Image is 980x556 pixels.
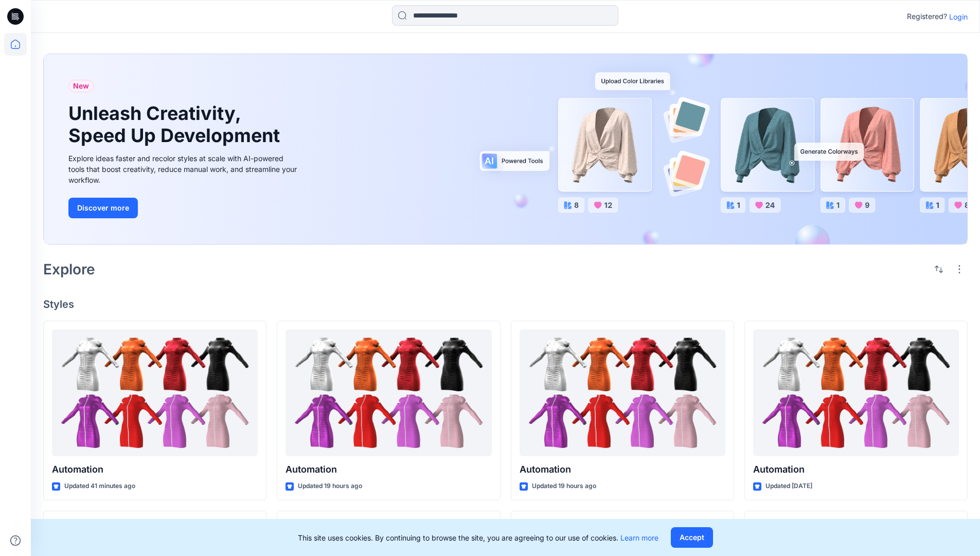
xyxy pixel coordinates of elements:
[52,329,258,457] a: Automation
[520,329,725,457] a: Automation
[520,462,725,477] p: Automation
[907,10,947,23] p: Registered?
[753,462,959,477] p: Automation
[43,298,968,310] h4: Styles
[68,198,300,218] a: Discover more
[286,329,491,457] a: Automation
[620,533,658,542] a: Learn more
[43,261,95,277] h2: Explore
[64,481,135,492] p: Updated 41 minutes ago
[753,329,959,457] a: Automation
[532,481,596,492] p: Updated 19 hours ago
[73,80,89,92] span: New
[68,153,300,185] div: Explore ideas faster and recolor styles at scale with AI-powered tools that boost creativity, red...
[52,462,258,477] p: Automation
[298,481,362,492] p: Updated 19 hours ago
[68,102,284,147] h1: Unleash Creativity, Speed Up Development
[765,481,812,492] p: Updated [DATE]
[286,462,491,477] p: Automation
[671,527,713,548] button: Accept
[298,532,658,543] p: This site uses cookies. By continuing to browse the site, you are agreeing to our use of cookies.
[68,198,138,218] button: Discover more
[949,11,968,22] p: Login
